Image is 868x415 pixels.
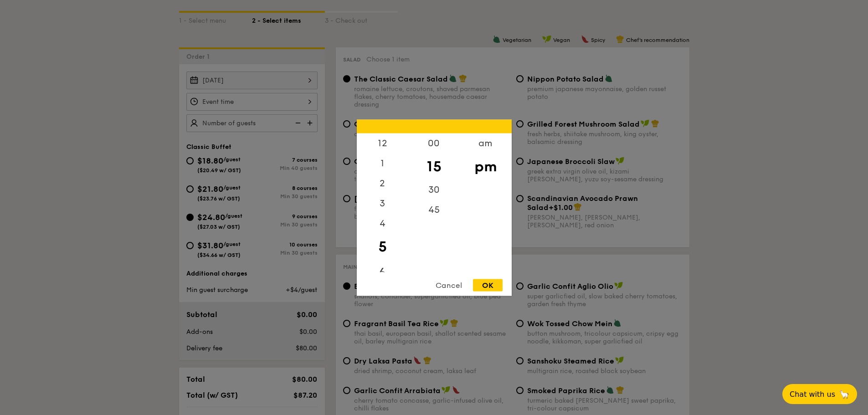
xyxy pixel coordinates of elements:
[357,213,408,233] div: 4
[460,153,511,179] div: pm
[408,153,460,179] div: 15
[426,279,471,291] div: Cancel
[408,200,460,220] div: 45
[460,133,511,153] div: am
[473,279,503,291] div: OK
[357,153,408,173] div: 1
[408,133,460,153] div: 00
[357,173,408,193] div: 2
[408,179,460,200] div: 30
[357,193,408,213] div: 3
[782,384,857,404] button: Chat with us🦙
[357,133,408,153] div: 12
[357,233,408,260] div: 5
[839,389,850,400] span: 🦙
[790,390,835,399] span: Chat with us
[357,260,408,286] div: 6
